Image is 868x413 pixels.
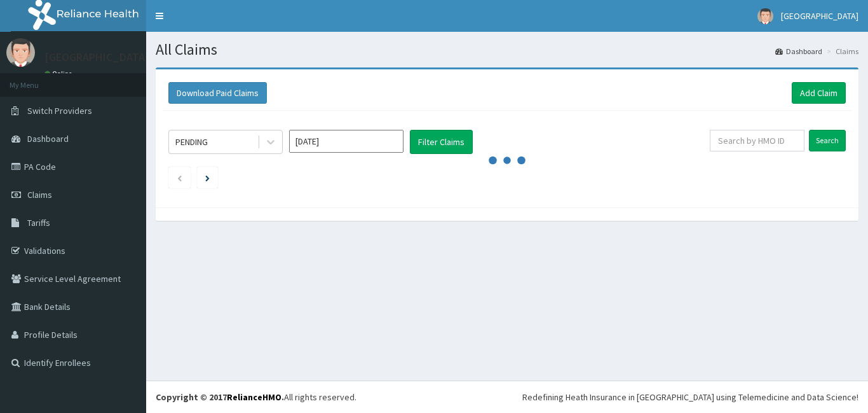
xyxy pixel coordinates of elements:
button: Filter Claims [410,130,473,154]
button: Download Paid Claims [168,82,267,104]
input: Search by HMO ID [710,130,804,151]
div: Redefining Heath Insurance in [GEOGRAPHIC_DATA] using Telemedicine and Data Science! [522,391,858,403]
div: PENDING [175,136,208,148]
svg: audio-loading [488,141,526,179]
footer: All rights reserved. [146,381,868,413]
input: Search [809,130,846,151]
img: User Image [6,38,35,67]
a: Next page [205,172,210,183]
span: Claims [27,189,52,200]
span: Dashboard [27,133,69,144]
a: Online [44,69,75,78]
input: Select Month and Year [289,130,403,153]
img: User Image [757,8,773,24]
strong: Copyright © 2017 . [156,391,284,403]
span: Tariffs [27,217,50,228]
a: Add Claim [792,82,846,104]
li: Claims [824,46,858,57]
a: Previous page [177,172,182,183]
p: [GEOGRAPHIC_DATA] [44,52,149,63]
a: Dashboard [775,46,822,57]
h1: All Claims [156,41,858,58]
span: Switch Providers [27,105,92,116]
span: [GEOGRAPHIC_DATA] [781,10,858,22]
a: RelianceHMO [227,391,281,403]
